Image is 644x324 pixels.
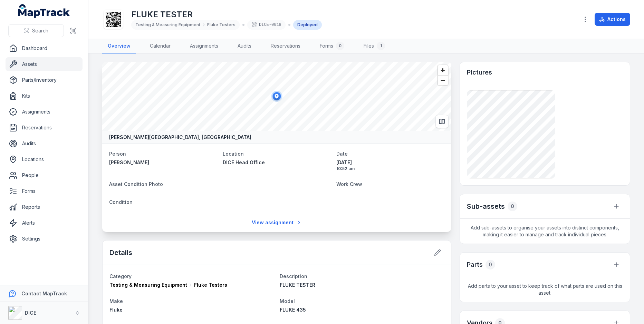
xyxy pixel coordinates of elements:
[280,298,295,304] span: Model
[6,105,83,119] a: Assignments
[102,39,136,53] a: Overview
[223,159,265,165] span: DICE Head Office
[223,159,331,166] a: DICE Head Office
[109,199,133,205] span: Condition
[232,39,257,53] a: Audits
[131,9,322,20] h1: FLUKE TESTER
[336,181,362,187] span: Work Crew
[486,260,495,269] div: 0
[265,39,306,53] a: Reservations
[109,273,132,279] span: Category
[460,277,630,302] span: Add parts to your asset to keep track of what parts are used on this asset.
[595,13,630,26] button: Actions
[223,151,244,157] span: Location
[280,307,306,313] span: FLUKE 435
[247,216,306,229] a: View assignment
[438,75,448,85] button: Zoom out
[336,159,444,171] time: 22/09/2025, 10:52:34 am
[6,168,83,182] a: People
[207,22,236,28] span: Fluke Testers
[6,153,83,166] a: Locations
[435,115,449,128] button: Switch to Map View
[6,216,83,230] a: Alerts
[109,181,163,187] span: Asset Condition Photo
[438,65,448,75] button: Zoom in
[8,24,64,37] button: Search
[6,57,83,71] a: Assets
[293,20,322,30] div: Deployed
[336,166,444,171] span: 10:52 am
[377,42,385,50] div: 1
[21,291,67,296] strong: Contact MapTrack
[102,62,451,131] canvas: Map
[6,200,83,214] a: Reports
[358,39,391,53] a: Files1
[280,273,307,279] span: Description
[109,307,123,313] span: Fluke
[144,39,176,53] a: Calendar
[336,42,344,50] div: 0
[109,134,251,141] strong: [PERSON_NAME][GEOGRAPHIC_DATA], [GEOGRAPHIC_DATA]
[6,137,83,150] a: Audits
[109,248,132,257] h2: Details
[336,159,444,166] span: [DATE]
[508,202,517,211] div: 0
[467,202,505,211] h2: Sub-assets
[6,41,83,55] a: Dashboard
[184,39,224,53] a: Assignments
[109,151,126,157] span: Person
[6,73,83,87] a: Parts/Inventory
[6,121,83,135] a: Reservations
[135,22,200,28] span: Testing & Measuring Equipment
[467,260,483,269] h3: Parts
[32,27,48,34] span: Search
[6,89,83,103] a: Kits
[314,39,350,53] a: Forms0
[18,4,70,18] a: MapTrack
[280,282,315,288] span: FLUKE TESTER
[336,151,348,157] span: Date
[109,159,217,166] a: [PERSON_NAME]
[6,232,83,246] a: Settings
[247,20,286,30] div: DICE-0018
[109,298,123,304] span: Make
[25,310,36,316] strong: DICE
[467,68,492,77] h3: Pictures
[194,282,227,288] span: Fluke Testers
[460,219,630,244] span: Add sub-assets to organise your assets into distinct components, making it easier to manage and t...
[109,282,187,288] span: Testing & Measuring Equipment
[6,184,83,198] a: Forms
